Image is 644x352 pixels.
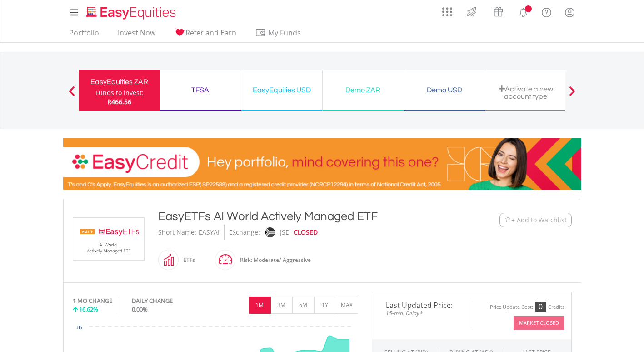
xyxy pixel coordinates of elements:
div: 0 [535,302,546,312]
img: EasyEquities_Logo.png [85,5,180,20]
div: 1 MO CHANGE [73,297,112,305]
span: + Add to Watchlist [511,216,567,225]
a: Vouchers [485,2,512,19]
div: EASYAI [199,225,220,240]
div: Risk: Moderate/ Aggressive [235,249,311,271]
span: Refer and Earn [185,28,236,38]
text: 85 [77,325,82,330]
img: EQU.ZA.EASYAI.png [75,218,143,260]
button: 3M [270,297,293,314]
button: 1Y [314,297,336,314]
div: TFSA [165,84,235,96]
div: ETFs [179,249,195,271]
div: Credits [548,304,564,311]
div: JSE [280,225,289,240]
span: 0.00% [132,305,148,313]
div: Short Name: [158,225,196,240]
div: EasyEquities ZAR [85,75,155,88]
div: Demo USD [409,84,479,96]
a: FAQ's and Support [535,2,558,20]
button: Watchlist + Add to Watchlist [499,213,572,227]
button: MAX [336,297,358,314]
a: Home page [83,2,180,20]
div: Activate a new account type [491,85,561,100]
img: grid-menu-icon.svg [442,7,452,17]
span: 16.62% [79,305,98,313]
button: 1M [249,297,271,314]
button: Market Closed [514,316,564,330]
img: thrive-v2.svg [464,5,479,19]
button: 6M [292,297,315,314]
img: EasyCredit Promotion Banner [63,138,581,190]
div: Price Update Cost: [490,304,533,311]
span: My Funds [255,27,315,39]
div: CLOSED [294,225,318,240]
a: Refer and Earn [170,28,240,42]
span: 15-min. Delay* [379,309,465,317]
a: Portfolio [65,28,103,42]
a: Notifications [512,2,535,20]
div: EasyEquities USD [247,84,317,96]
div: Demo ZAR [328,84,398,96]
img: vouchers-v2.svg [491,5,506,19]
img: jse.png [265,227,275,237]
span: Last Updated Price: [379,302,465,309]
a: My Profile [558,2,581,22]
a: Invest Now [114,28,159,42]
div: DAILY CHANGE [132,297,203,305]
a: AppsGrid [436,2,458,17]
span: R466.56 [107,97,131,106]
img: Watchlist [504,216,511,223]
div: Exchange: [229,225,260,240]
div: Funds to invest: [95,88,144,97]
div: EasyETFs AI World Actively Managed ETF [158,208,444,225]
